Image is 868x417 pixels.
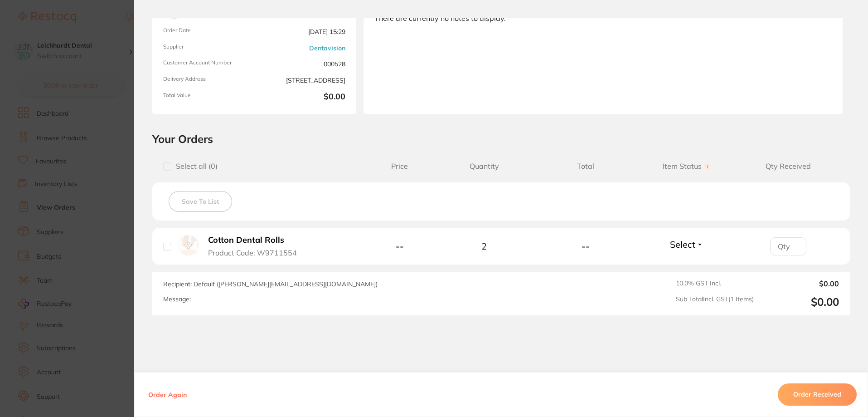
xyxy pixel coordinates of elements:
span: Product Code: W9711554 [208,249,297,257]
span: Select [670,239,695,250]
span: 2 [481,241,487,251]
b: Cotton Dental Rolls [208,235,284,245]
span: [STREET_ADDRESS] [258,76,345,85]
span: [DATE] 15:29 [258,27,345,36]
button: Order Again [145,391,189,399]
a: Dentavision [309,44,345,52]
span: Supplier [163,44,251,53]
button: Order Received [778,384,857,406]
h2: Your Orders [152,132,850,146]
b: $0.00 [258,92,345,103]
span: Customer Account Number [163,59,251,69]
button: Save To List [169,191,232,212]
span: Order Date [163,27,251,36]
span: Price [366,162,433,171]
div: There are currently no notes to display. [374,14,832,22]
span: Select all ( 0 ) [171,162,218,171]
span: 000528 [258,59,345,69]
button: Cotton Dental Rolls Product Code: W9711554 [205,235,308,257]
span: Quantity [433,162,535,171]
img: Cotton Dental Rolls [178,235,199,255]
span: Item Status [636,162,738,171]
b: -- [535,241,636,251]
span: Total Value [163,92,251,103]
span: Qty Received [737,162,839,171]
label: Message: [163,295,191,303]
span: Sub Total Incl. GST ( 1 Items) [676,295,754,309]
output: $0.00 [761,295,839,309]
b: -- [396,240,404,252]
span: Total [535,162,636,171]
input: Qty [770,237,806,255]
span: 10.0 % GST Incl. [676,280,754,288]
output: $0.00 [761,280,839,288]
button: Select [667,239,706,250]
span: Recipient: Default ( [PERSON_NAME][EMAIL_ADDRESS][DOMAIN_NAME] ) [163,280,378,288]
span: Delivery Address [163,76,251,85]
